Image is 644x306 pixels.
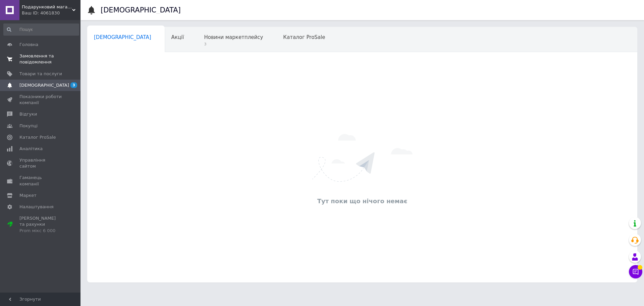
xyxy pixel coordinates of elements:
span: Аналітика [19,146,43,152]
span: Головна [19,42,38,48]
span: Покупці [19,123,38,129]
span: Товари та послуги [19,71,62,77]
span: Каталог ProSale [19,134,56,140]
span: [PERSON_NAME] та рахунки [19,215,62,234]
span: 3 [204,42,263,47]
span: 3 [70,82,77,88]
button: Чат з покупцем [629,265,642,278]
span: Акції [171,34,184,40]
div: Ваш ID: 4061830 [22,10,80,16]
span: Новини маркетплейсу [204,34,263,40]
div: Тут поки що нічого немає [91,197,634,205]
span: [DEMOGRAPHIC_DATA] [19,82,69,88]
h1: [DEMOGRAPHIC_DATA] [101,6,181,14]
span: Каталог ProSale [283,34,325,40]
span: Налаштування [19,204,54,210]
span: Показники роботи компанії [19,94,62,106]
span: Управління сайтом [19,157,62,169]
span: Гаманець компанії [19,175,62,187]
input: Пошук [3,24,79,36]
span: Маркет [19,192,37,199]
span: Відгуки [19,111,37,117]
span: Замовлення та повідомлення [19,53,62,65]
span: Подарунковий магазин НАТАЛІЯ [22,4,72,10]
span: [DEMOGRAPHIC_DATA] [94,34,151,40]
div: Prom мікс 6 000 [19,228,62,234]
